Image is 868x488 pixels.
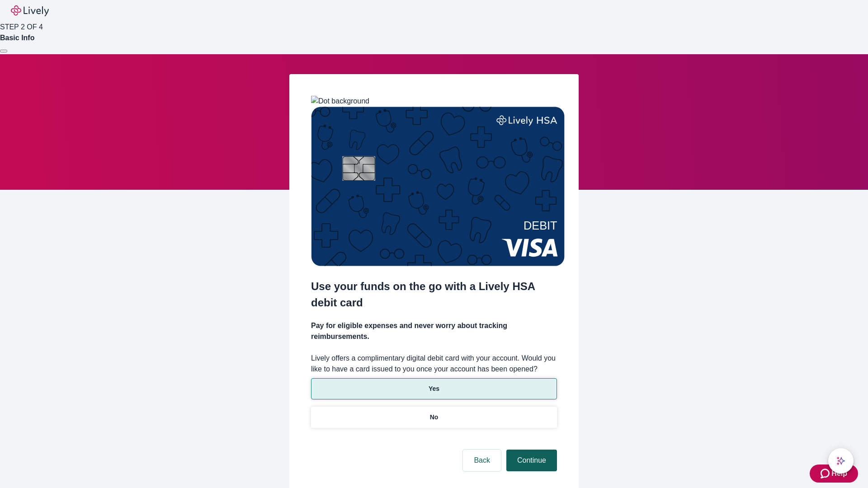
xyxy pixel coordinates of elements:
img: Dot background [311,96,369,107]
button: Zendesk support iconHelp [810,465,858,483]
svg: Zendesk support icon [821,468,831,479]
svg: Lively AI Assistant [836,456,845,465]
img: Debit card [311,107,565,266]
button: Continue [506,450,557,471]
label: Lively offers a complimentary digital debit card with your account. Would you like to have a card... [311,353,557,375]
p: No [430,413,439,422]
span: Help [831,468,847,479]
button: chat [828,448,854,474]
h2: Use your funds on the go with a Lively HSA debit card [311,278,557,311]
img: Lively [11,5,49,16]
button: Back [463,450,501,471]
h4: Pay for eligible expenses and never worry about tracking reimbursements. [311,320,557,342]
button: No [311,407,557,428]
button: Yes [311,378,557,399]
p: Yes [429,384,439,394]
